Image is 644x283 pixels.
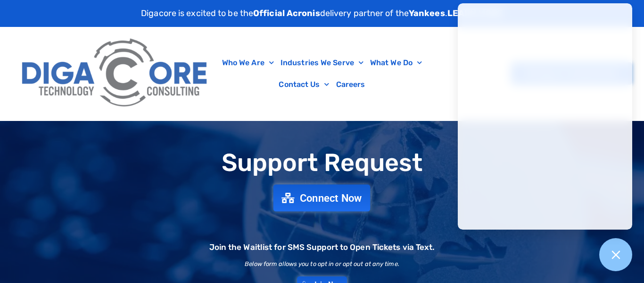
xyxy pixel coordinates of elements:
a: What We Do [367,52,425,74]
a: Connect Now [273,184,371,211]
a: Contact Us [275,74,332,95]
a: Industries We Serve [277,52,367,74]
h1: Support Request [5,149,639,176]
span: Connect Now [300,193,362,203]
a: Who We Are [219,52,277,74]
strong: Official Acronis [253,8,320,18]
h2: Join the Waitlist for SMS Support to Open Tickets via Text. [209,243,435,251]
h2: Below form allows you to opt in or opt out at any time. [245,261,399,267]
iframe: Chatgenie Messenger [458,3,632,230]
p: Digacore is excited to be the delivery partner of the . [141,7,503,20]
a: LEARN MORE [447,8,503,18]
a: Careers [333,74,369,95]
nav: Menu [219,52,426,95]
img: Digacore Logo [17,32,214,116]
strong: Yankees [409,8,445,18]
